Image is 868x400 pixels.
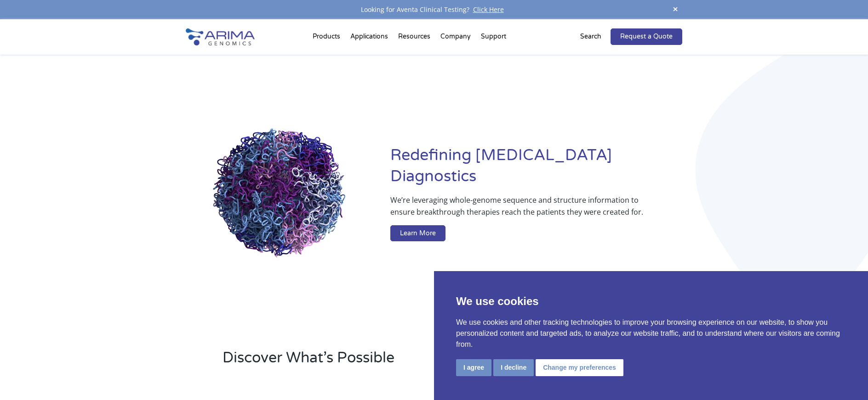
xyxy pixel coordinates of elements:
button: I agree [456,359,491,376]
h1: Redefining [MEDICAL_DATA] Diagnostics [390,145,682,194]
p: We use cookies and other tracking technologies to improve your browsing experience on our website... [456,317,846,350]
h2: Discover What’s Possible [223,348,551,375]
button: Change my preferences [536,359,623,376]
a: Request a Quote [611,28,682,45]
button: I decline [493,359,534,376]
img: Arima-Genomics-logo [186,28,255,45]
p: We’re leveraging whole-genome sequence and structure information to ensure breakthrough therapies... [390,194,645,225]
p: Search [580,31,601,43]
p: We use cookies [456,293,846,310]
a: Click Here [469,5,508,14]
a: Learn More [390,225,445,242]
div: Looking for Aventa Clinical Testing? [186,4,682,16]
